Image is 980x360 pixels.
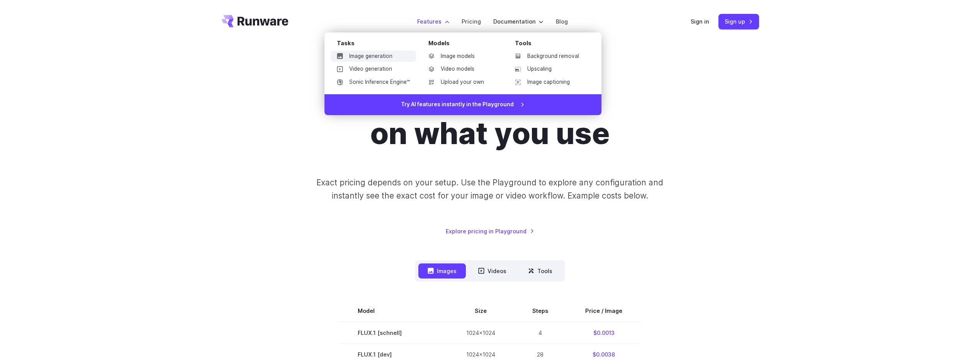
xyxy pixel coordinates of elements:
[515,39,589,51] div: Tools
[221,15,289,27] a: Go to /
[448,322,514,344] td: 1024x1024
[446,227,534,236] a: Explore pricing in Playground
[422,76,503,88] a: Upload your own
[324,94,601,115] a: Try AI features instantly in the Playground
[509,76,589,88] a: Image captioning
[331,63,416,75] a: Video generation
[302,176,678,202] p: Exact pricing depends on your setup. Use the Playground to explore any configuration and instantl...
[337,39,416,51] div: Tasks
[331,51,416,62] a: Image generation
[417,17,449,26] label: Features
[556,17,568,26] a: Blog
[339,322,448,344] td: FLUX.1 [schnell]
[418,263,466,278] button: Images
[514,322,567,344] td: 4
[509,63,589,75] a: Upscaling
[275,80,705,151] h1: Pricing based on what you use
[331,76,416,88] a: Sonic Inference Engine™
[422,63,503,75] a: Video models
[339,300,448,322] th: Model
[469,263,516,278] button: Videos
[691,17,709,26] a: Sign in
[519,263,562,278] button: Tools
[567,300,641,322] th: Price / Image
[493,17,544,26] label: Documentation
[448,300,514,322] th: Size
[514,300,567,322] th: Steps
[428,39,503,51] div: Models
[718,14,759,29] a: Sign up
[422,51,503,62] a: Image models
[462,17,481,26] a: Pricing
[567,322,641,344] td: $0.0013
[509,51,589,62] a: Background removal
